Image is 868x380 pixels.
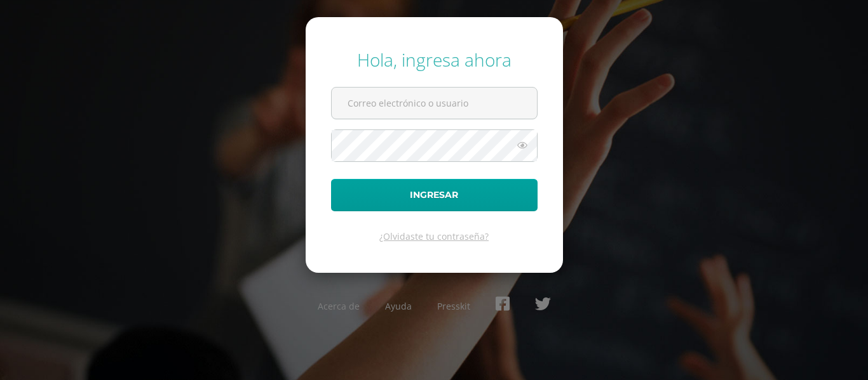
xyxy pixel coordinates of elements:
[379,230,489,242] a: ¿Olvidaste tu contraseña?
[437,300,470,312] a: Presskit
[332,88,537,119] input: Correo electrónico o usuario
[331,48,538,72] div: Hola, ingresa ahora
[331,179,538,211] button: Ingresar
[318,300,360,312] a: Acerca de
[385,300,412,312] a: Ayuda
